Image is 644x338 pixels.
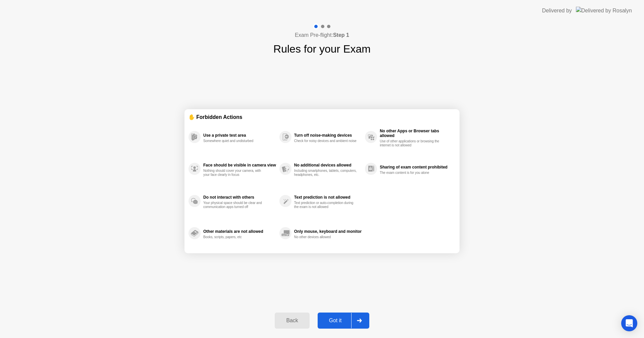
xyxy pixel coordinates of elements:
[380,129,452,138] div: No other Apps or Browser tabs allowed
[576,7,632,14] img: Delivered by Rosalyn
[294,195,362,200] div: Text prediction is not allowed
[295,31,349,39] h4: Exam Pre-flight:
[294,169,358,177] div: Including smartphones, tablets, computers, headphones, etc.
[189,113,455,121] div: ✋ Forbidden Actions
[380,139,443,147] div: Use of other applications or browsing the internet is not allowed
[294,139,358,143] div: Check for noisy devices and ambient noise
[294,163,362,167] div: No additional devices allowed
[203,133,276,138] div: Use a private test area
[380,171,443,175] div: The exam content is for you alone
[294,229,362,234] div: Only mouse, keyboard and monitor
[294,133,362,138] div: Turn off noise-making devices
[294,235,358,239] div: No other devices allowed
[294,201,358,209] div: Text prediction or auto-completion during the exam is not allowed
[203,235,267,239] div: Books, scripts, papers, etc
[203,229,276,234] div: Other materials are not allowed
[621,315,637,331] div: Open Intercom Messenger
[320,318,351,324] div: Got it
[277,318,307,324] div: Back
[203,139,267,143] div: Somewhere quiet and undisturbed
[380,165,452,170] div: Sharing of exam content prohibited
[273,41,371,57] h1: Rules for your Exam
[318,313,369,329] button: Got it
[275,313,309,329] button: Back
[203,163,276,167] div: Face should be visible in camera view
[333,32,349,38] b: Step 1
[542,7,572,15] div: Delivered by
[203,201,267,209] div: Your physical space should be clear and communication apps turned off
[203,169,267,177] div: Nothing should cover your camera, with your face clearly in focus
[203,195,276,200] div: Do not interact with others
